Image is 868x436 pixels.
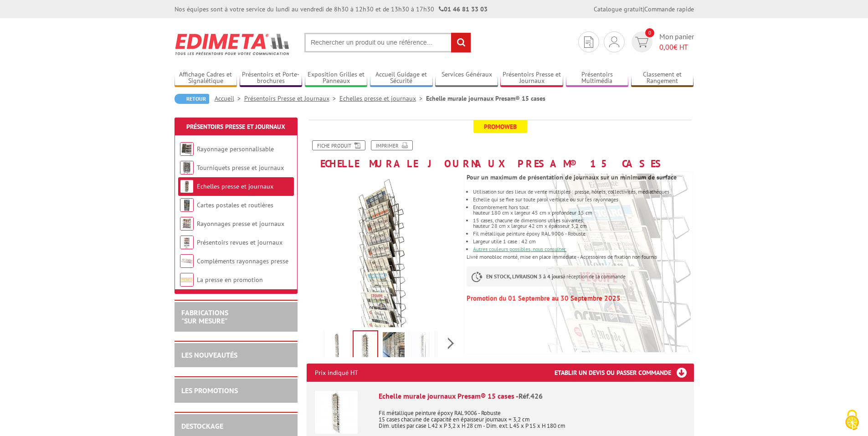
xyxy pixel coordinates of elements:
strong: 01 46 81 33 03 [439,5,488,13]
a: Rayonnage personnalisable [197,145,274,153]
a: FABRICATIONS"Sur Mesure" [181,308,228,325]
img: Présentoirs revues et journaux [180,236,194,249]
a: Présentoirs et Porte-brochures [240,71,303,86]
a: Compléments rayonnages presse [197,257,288,265]
a: Commande rapide [644,5,694,13]
img: echelle_journaux_presse_remplie_zoom_426.jpg [354,331,377,359]
a: LES NOUVEAUTÉS [181,350,237,359]
a: Présentoirs Multimédia [566,71,629,86]
a: Cartes postales et routières [197,201,273,209]
img: Cookies (fenêtre modale) [841,409,863,431]
a: Accueil Guidage et Sécurité [370,71,433,86]
button: Cookies (fenêtre modale) [836,405,868,436]
a: Catalogue gratuit [594,5,643,13]
img: echelle_journaux_presse_remplie_426.jpg [326,332,348,360]
span: Next [447,336,455,351]
a: Services Généraux [435,71,498,86]
a: Accueil [215,94,244,103]
img: Rayonnages presse et journaux [180,217,194,231]
span: Réf.426 [519,391,543,400]
a: Echelles presse et journaux [339,94,426,103]
a: DESTOCKAGE [181,421,223,431]
a: Exposition Grilles et Panneaux [305,71,368,86]
img: Tourniquets presse et journaux [180,161,194,174]
img: echelle_journaux_presse_vide_croquis_426.jpg [411,332,433,360]
p: Prix indiqué HT [315,364,358,382]
a: LES PROMOTIONS [181,386,238,395]
img: echelle_journaux_presse_vide_zoom_426.jpg [439,332,461,360]
a: Echelles presse et journaux [197,182,273,190]
a: devis rapide 0 Mon panier 0,00€ HT [629,31,694,52]
a: Rayonnages presse et journaux [197,220,284,228]
span: 0,00 [659,42,673,51]
img: echelle_journaux_presse_remplie_zoom_426.jpg [307,174,460,327]
h3: Etablir un devis ou passer commande [555,364,694,382]
img: devis rapide [609,36,619,47]
a: Présentoirs Presse et Journaux [186,123,285,131]
img: Cartes postales et routières [180,198,194,212]
span: 0 [645,28,654,37]
p: Fil métallique peinture époxy RAL 9006 - Robuste 15 cases chacune de capacité en épaisseur journa... [379,404,686,429]
span: Mon panier [659,31,694,52]
img: La presse en promotion [180,273,194,287]
a: Classement et Rangement [631,71,694,86]
img: Edimeta [175,27,291,61]
input: rechercher [451,33,471,52]
a: La presse en promotion [197,276,263,284]
img: echelle_journaux_presse_remplie_mise_en_scene_426.jpg [383,332,405,360]
a: Tourniquets presse et journaux [197,164,284,172]
img: Rayonnage personnalisable [180,142,194,156]
img: Echelle murale journaux Presam® 15 cases [315,391,358,434]
input: Rechercher un produit ou une référence... [304,33,471,52]
a: Présentoirs revues et journaux [197,238,282,246]
img: Echelles presse et journaux [180,180,194,193]
a: Présentoirs Presse et Journaux [244,94,339,103]
div: Echelle murale journaux Presam® 15 cases - [379,391,686,401]
img: devis rapide [584,36,593,48]
a: Fiche produit [312,140,365,150]
div: | [594,5,694,14]
a: Imprimer [371,140,413,150]
a: Présentoirs Presse et Journaux [500,71,563,86]
a: Retour [175,94,209,104]
li: Echelle murale journaux Presam® 15 cases [426,94,545,103]
span: Promoweb [473,120,527,133]
div: Nos équipes sont à votre service du lundi au vendredi de 8h30 à 12h30 et de 13h30 à 17h30 [175,5,488,14]
img: devis rapide [635,37,648,47]
span: € HT [659,42,694,52]
img: Compléments rayonnages presse [180,254,194,268]
a: Affichage Cadres et Signalétique [175,71,237,86]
